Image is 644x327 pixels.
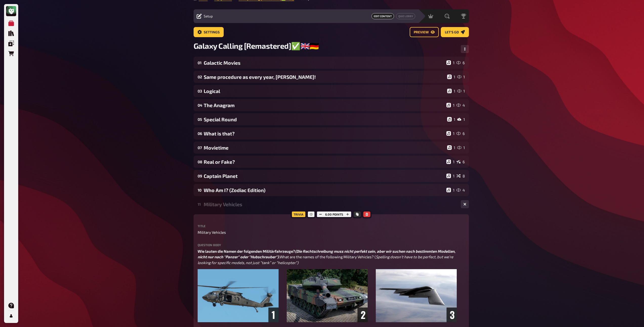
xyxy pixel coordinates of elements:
div: 01 [198,60,202,65]
div: 4 [456,103,465,107]
div: 4 [456,188,465,192]
span: Galaxy Calling [Remastered]✅​🇬🇧🇩🇪 [194,41,319,51]
span: Wie lauten die Namen der folgenden Militärfahrzeuge? [198,249,295,253]
div: 1 [457,117,465,122]
div: 1 [446,159,454,164]
span: Preview [414,31,429,34]
label: Title [198,224,465,227]
span: Spelling doesn’t have to be perfect, but we’re looking for specific models, not just “tank” or “h... [198,254,454,265]
div: 1 [447,75,455,79]
div: 8 [456,174,465,178]
button: Copy [354,212,361,217]
div: 1 [447,117,455,122]
div: 6 [456,131,465,136]
div: 07 [198,145,202,150]
div: Movietime [204,145,445,151]
div: 02 [198,75,202,79]
button: Quiz Lobby [396,13,415,19]
div: 03 [198,89,202,93]
div: Real or Fake? [204,159,444,165]
div: 6.00 points [316,210,352,218]
a: Edit Content [371,13,394,19]
div: 1 [446,174,454,178]
div: 09 [198,174,202,178]
div: Who Am I? (Zodiac Edition) [204,187,444,193]
button: Preview [410,27,439,37]
div: Logical [204,88,445,94]
div: 1 [446,131,454,136]
div: 10 [198,188,202,192]
div: 1 [457,75,465,79]
div: 1 [457,145,465,150]
button: Settings [194,27,224,37]
div: Special Round [204,116,445,122]
div: Military Vehicles [204,201,457,207]
span: (Die Rechtschreibung muss nicht perfekt sein, aber wir suchen nach bestimmten Modellen, nicht nur... [198,249,456,259]
span: What are the names of the following Military Vehicles? ( [280,254,376,259]
span: Let's go [445,31,459,34]
div: Trivia [290,210,306,218]
div: 6 [456,159,465,164]
span: Military Vehicles [198,229,226,235]
div: Galactic Movies [204,60,444,66]
div: 1 [446,60,454,65]
button: Change Order [461,45,469,53]
div: 6 [456,60,465,65]
div: Same procedure as every year, [PERSON_NAME]! [204,74,445,80]
label: Question body [198,243,465,246]
span: Settings [204,31,220,34]
div: 1 [447,89,455,93]
button: Let's go [441,27,469,37]
div: What is that? [204,131,444,136]
div: 1 [457,89,465,93]
div: 08 [198,159,202,164]
span: Setup [204,14,213,18]
div: 1 [446,103,454,107]
div: 11 [198,202,202,206]
div: 05 [198,117,202,122]
div: 06 [198,131,202,136]
div: 04 [198,103,202,107]
div: 1 [447,145,455,150]
div: Captain Planet [204,173,444,179]
div: The Anagram [204,102,444,108]
div: 1 [446,188,454,192]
